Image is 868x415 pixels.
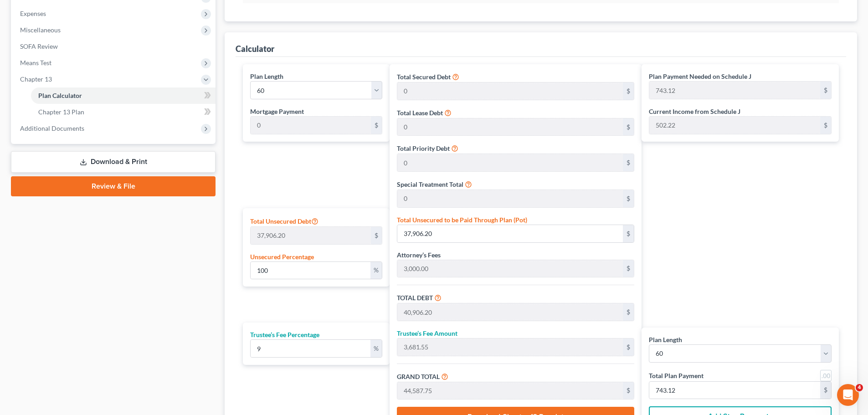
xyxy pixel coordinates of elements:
[649,117,820,134] input: 0.00
[397,179,463,189] label: Special Treatment Total
[820,82,831,99] div: $
[13,38,216,55] a: SOFA Review
[251,227,371,244] input: 0.00
[649,72,751,81] label: Plan Payment Needed on Schedule J
[623,118,634,136] div: $
[370,262,382,279] div: %
[251,340,370,357] input: 0.00
[250,215,318,226] label: Total Unsecured Debt
[20,75,52,83] span: Chapter 13
[856,384,863,391] span: 4
[38,108,84,116] span: Chapter 13 Plan
[20,10,46,17] span: Expenses
[623,260,634,277] div: $
[20,59,51,67] span: Means Test
[649,335,682,344] label: Plan Length
[31,104,216,120] a: Chapter 13 Plan
[20,42,58,50] span: SOFA Review
[11,151,216,173] a: Download & Print
[251,117,371,134] input: 0.00
[397,250,441,260] label: Attorney’s Fees
[397,154,623,171] input: 0.00
[20,26,61,34] span: Miscellaneous
[397,72,451,82] label: Total Secured Debt
[250,72,283,81] label: Plan Length
[397,225,623,242] input: 0.00
[623,190,634,207] div: $
[397,328,457,338] label: Trustee’s Fee Amount
[397,82,623,100] input: 0.00
[397,260,623,277] input: 0.00
[370,340,382,357] div: %
[31,87,216,104] a: Plan Calculator
[20,124,84,132] span: Additional Documents
[38,92,82,99] span: Plan Calculator
[623,225,634,242] div: $
[397,338,623,356] input: 0.00
[397,303,623,321] input: 0.00
[623,82,634,100] div: $
[623,338,634,356] div: $
[397,215,527,225] label: Total Unsecured to be Paid Through Plan (Pot)
[837,384,859,406] iframe: Intercom live chat
[250,330,319,339] label: Trustee’s Fee Percentage
[397,143,450,153] label: Total Priority Debt
[649,107,740,116] label: Current Income from Schedule J
[397,293,433,302] label: TOTAL DEBT
[649,371,704,380] label: Total Plan Payment
[623,303,634,321] div: $
[649,382,820,399] input: 0.00
[397,190,623,207] input: 0.00
[820,117,831,134] div: $
[820,370,832,381] a: Round to nearest dollar
[251,262,370,279] input: 0.00
[820,382,831,399] div: $
[236,43,274,54] div: Calculator
[371,117,382,134] div: $
[397,382,623,400] input: 0.00
[623,154,634,171] div: $
[250,252,314,261] label: Unsecured Percentage
[623,382,634,400] div: $
[11,176,216,196] a: Review & File
[371,227,382,244] div: $
[397,108,443,118] label: Total Lease Debt
[397,372,440,381] label: GRAND TOTAL
[250,107,304,116] label: Mortgage Payment
[397,118,623,136] input: 0.00
[649,82,820,99] input: 0.00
